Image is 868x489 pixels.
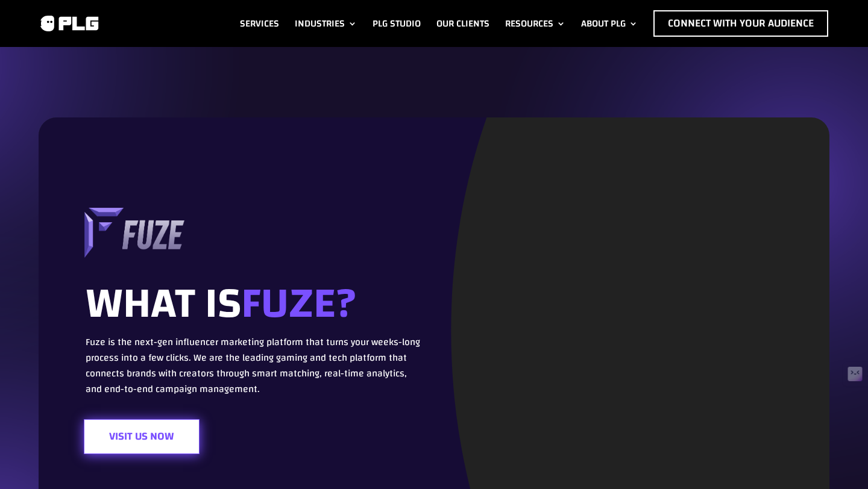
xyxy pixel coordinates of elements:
[808,431,868,489] iframe: Chat Widget
[436,10,489,37] a: Our Clients
[581,10,638,37] a: About PLG
[295,10,357,37] a: Industries
[653,10,828,37] a: Connect with Your Audience
[505,10,565,37] a: Resources
[241,264,356,343] span: FUZE?
[86,334,422,397] p: Fuze is the next-gen influencer marketing platform that turns your weeks-long process into a few ...
[240,10,279,37] a: Services
[86,279,422,334] h1: WHAT is
[373,10,421,37] a: PLG Studio
[84,208,184,258] img: 3D LOGO
[84,419,200,455] a: Visit Us Now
